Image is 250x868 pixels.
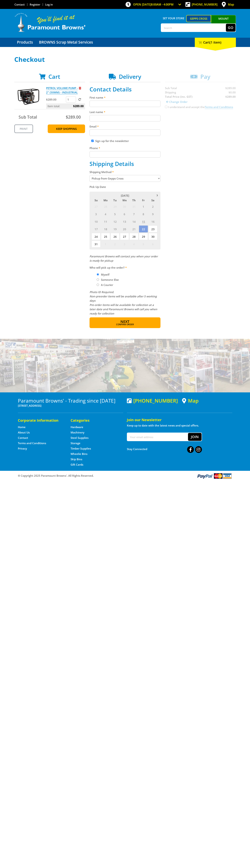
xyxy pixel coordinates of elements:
[148,203,157,210] span: 2
[139,240,148,248] span: 5
[101,233,110,240] span: 25
[79,86,81,90] a: Remove from cart
[18,403,123,408] p: [STREET_ADDRESS]
[91,218,101,225] span: 10
[97,323,153,326] span: Confirm order
[97,273,99,276] input: Please select who will pick up the order.
[129,218,138,225] span: 14
[71,452,87,456] a: Go to the Wheelie Bins page
[120,198,129,203] span: We
[71,436,88,440] a: Go to the Steel Supplies page
[186,15,211,22] a: Gepps Cross
[148,233,157,240] span: 30
[73,103,84,109] span: $289.00
[45,3,53,6] a: Log in
[127,433,188,441] input: Your email address
[139,225,148,233] span: 22
[139,203,148,210] span: 1
[210,40,221,44] span: (1 item)
[119,73,141,80] span: Delivery
[129,240,138,248] span: 4
[71,431,84,434] a: Go to the Machinery page
[139,233,148,240] span: 29
[46,103,85,109] p: Item total:
[129,203,138,210] span: 31
[90,317,160,328] button: Next Confirm order
[148,198,157,203] span: Sa
[71,441,80,445] a: Go to the Storage page
[19,114,37,120] span: Sub Total
[195,38,236,47] div: Cart
[161,24,226,32] input: Search
[71,457,82,461] a: Go to the Skip Bins page
[18,86,39,107] img: PETROL VOLUME PUMP - 2" (50MM) - INDUSTRIAL
[90,115,160,121] input: Please enter your last name.
[120,225,129,233] span: 20
[71,463,83,467] a: Go to the Gift Cards page
[90,146,160,150] label: Phone
[101,218,110,225] span: 11
[90,151,160,158] input: Please enter your telephone number.
[127,423,232,428] p: Keep up to date with the latest news and special offers.
[14,3,25,6] a: Go to the Contact page
[101,225,110,233] span: 18
[95,139,129,143] label: Sign up for the newsletter
[18,436,28,440] a: Go to the Contact page
[91,233,101,240] span: 24
[36,38,96,47] a: Go to the BROWNS Scrap Metal Services page
[97,284,99,286] input: Please select who will pick up the order.
[91,225,101,233] span: 17
[90,175,160,182] select: Please select a shipping method.
[127,398,178,403] div: [PHONE_NUMBER]
[90,255,158,262] em: Paramount Browns will contact you when your order is ready for pickup
[14,473,236,479] div: ® Copyright 2025 Paramount Browns'. All Rights Reserved.
[48,73,60,80] span: Cart
[129,233,138,240] span: 28
[110,240,120,248] span: 2
[110,218,120,225] span: 12
[18,425,26,429] a: Go to the Home page
[120,218,129,225] span: 13
[71,418,116,423] h5: Categories
[121,194,129,197] span: [DATE]
[151,3,174,6] span: 8:00am - 4:00pm
[91,210,101,218] span: 3
[148,225,157,233] span: 23
[90,95,160,100] label: First name
[148,210,157,218] span: 9
[14,13,86,32] img: Paramount Browns'
[127,445,202,453] div: Stay Connected
[182,398,199,404] a: View a map of Gepps Cross location
[90,290,157,315] em: Photo ID Required. Non-preorder items will be available after 5 working days Pre-order items will...
[110,225,120,233] span: 19
[100,271,111,278] label: Myself
[188,433,202,441] button: Join
[90,101,160,107] input: Please enter your first name.
[101,203,110,210] span: 28
[66,114,81,120] span: $289.00
[139,198,148,203] span: Fr
[18,398,123,403] h3: Paramount Browns' - Trading since [DATE]
[71,447,91,450] a: Go to the Timber Supplies page
[46,97,65,102] p: $289.00
[101,210,110,218] span: 4
[100,282,114,288] label: A Courier
[120,210,129,218] span: 6
[90,170,160,174] label: Shipping Method
[91,198,101,203] span: Su
[133,3,174,6] span: OPEN [DATE]
[110,203,120,210] span: 29
[48,124,85,133] a: Keep Shopping
[226,24,236,32] button: Go
[120,240,129,248] span: 3
[139,218,148,225] span: 15
[90,124,160,129] label: Email
[120,203,129,210] span: 30
[90,160,160,167] h2: Shipping Details
[90,129,160,136] input: Please enter your email address.
[101,240,110,248] span: 1
[161,15,186,21] span: Set your store
[211,15,236,29] a: Mount [PERSON_NAME]
[100,277,120,283] label: Someone Else
[90,185,160,189] label: Pick Up Date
